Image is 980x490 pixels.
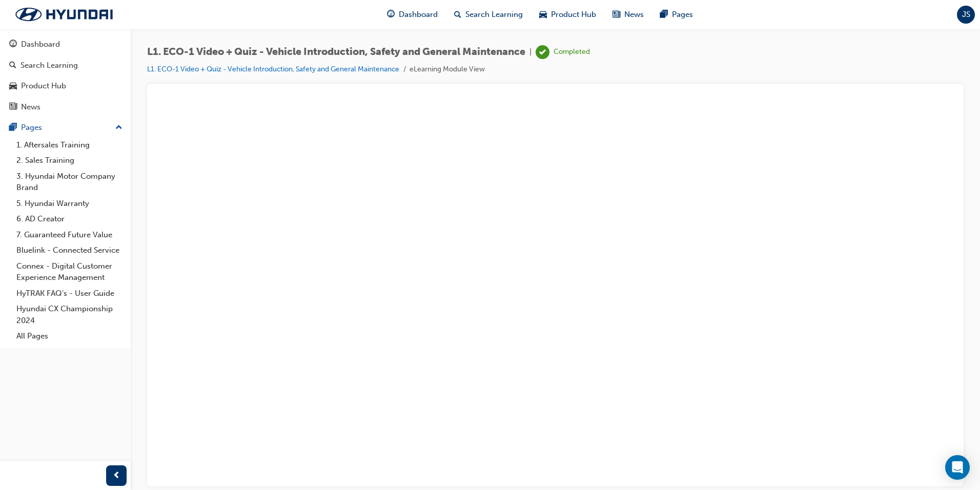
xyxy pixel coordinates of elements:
[9,40,17,49] span: guage-icon
[379,4,446,25] a: guage-iconDashboard
[672,9,693,21] span: Pages
[531,4,604,25] a: car-iconProduct Hub
[4,118,127,137] button: Pages
[410,64,485,76] li: eLearning Module View
[4,56,127,75] a: Search Learning
[554,47,590,57] div: Completed
[604,4,652,25] a: news-iconNews
[551,9,596,21] span: Product Hub
[5,4,123,25] img: Trak
[147,46,525,58] span: L1. ECO-1 Video + Quiz - Vehicle Introduction, Safety and General Maintenance
[21,60,78,71] div: Search Learning
[387,8,395,21] span: guage-icon
[12,286,127,301] a: HyTRAK FAQ's - User Guide
[12,168,127,196] a: 3. Hyundai Motor Company Brand
[539,8,547,21] span: car-icon
[4,98,127,117] a: News
[12,301,127,328] a: Hyundai CX Championship 2024
[465,9,523,21] span: Search Learning
[12,211,127,227] a: 6. AD Creator
[21,122,42,134] div: Pages
[21,80,66,92] div: Product Hub
[529,46,532,58] span: |
[624,9,644,21] span: News
[12,196,127,212] a: 5. Hyundai Warranty
[399,9,438,21] span: Dashboard
[4,77,127,96] a: Product Hub
[446,4,531,25] a: search-iconSearch Learning
[147,65,399,73] a: L1. ECO-1 Video + Quiz - Vehicle Introduction, Safety and General Maintenance
[962,9,970,21] span: JS
[9,103,17,112] span: news-icon
[9,82,17,91] span: car-icon
[945,455,970,480] div: Open Intercom Messenger
[21,101,40,113] div: News
[9,61,16,70] span: search-icon
[536,45,549,59] span: learningRecordVerb_COMPLETE-icon
[4,33,127,118] button: DashboardSearch LearningProduct HubNews
[454,8,461,21] span: search-icon
[113,469,120,482] span: prev-icon
[957,6,975,24] button: JS
[9,123,17,133] span: pages-icon
[12,258,127,286] a: Connex - Digital Customer Experience Management
[4,35,127,54] a: Dashboard
[21,39,60,50] div: Dashboard
[660,8,668,21] span: pages-icon
[12,328,127,344] a: All Pages
[612,8,620,21] span: news-icon
[12,137,127,153] a: 1. Aftersales Training
[115,121,122,135] span: up-icon
[12,153,127,168] a: 2. Sales Training
[652,4,701,25] a: pages-iconPages
[12,242,127,258] a: Bluelink - Connected Service
[12,227,127,243] a: 7. Guaranteed Future Value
